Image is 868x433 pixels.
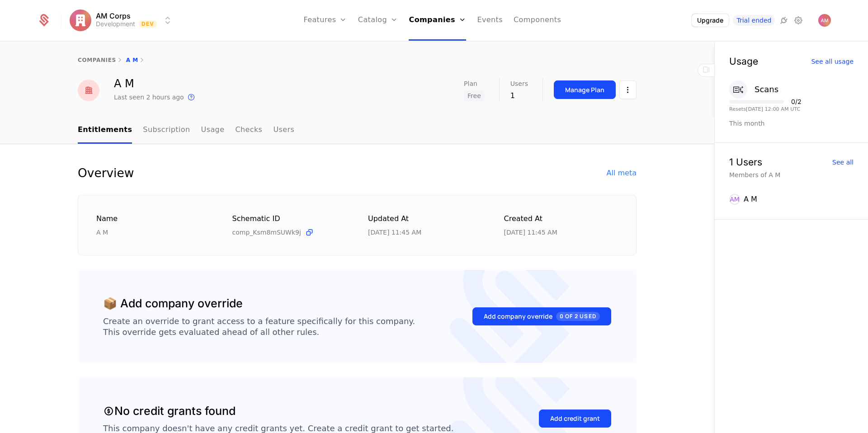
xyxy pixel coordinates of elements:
div: Add credit grant [550,414,600,423]
div: 1 [510,90,528,101]
div: Scans [755,83,778,96]
div: Name [96,213,211,225]
img: AM Corps [70,9,91,31]
button: Select action [619,80,637,99]
div: Created at [504,213,618,225]
div: All meta [607,168,637,179]
div: A M [744,194,757,205]
div: See all [832,159,854,165]
a: Usage [201,117,225,144]
button: Upgrade [692,14,729,27]
span: AM Corps [96,12,131,19]
button: Add company override0 of 2 Used [472,307,611,325]
div: Members of A M [729,170,854,179]
div: A M [114,78,197,89]
a: Entitlements [78,117,132,144]
div: See all usage [811,58,854,65]
button: Scans [729,80,778,99]
div: No credit grants found [103,403,236,420]
div: Usage [729,56,758,66]
div: This month [729,119,854,128]
div: Resets [DATE] 12:00 AM UTC [729,107,802,112]
button: Open user button [818,14,831,27]
nav: Main [78,117,637,144]
button: Manage Plan [554,80,616,99]
span: 0 of 2 Used [556,312,600,321]
div: Add company override [484,312,600,321]
div: AM [729,194,740,205]
span: Users [510,80,528,87]
div: Overview [78,166,134,180]
div: 1 Users [729,157,762,167]
div: 10/4/25, 11:45 AM [504,228,557,237]
span: comp_Ksm8mSUWk9j [232,228,301,237]
div: 10/4/25, 11:45 AM [368,228,421,237]
div: Last seen 2 hours ago [114,93,184,102]
div: 0 / 2 [791,99,802,105]
button: Select environment [72,10,174,30]
div: Development [96,19,135,28]
button: Add credit grant [539,409,611,428]
div: Create an override to grant access to a feature specifically for this company. This override gets... [103,316,415,338]
span: Dev [139,20,157,28]
a: Users [273,117,294,144]
ul: Choose Sub Page [78,117,294,144]
div: 📦 Add company override [103,295,243,312]
div: Manage Plan [565,85,604,94]
a: Trial ended [733,15,775,26]
span: Plan [464,80,477,87]
img: Andre M [818,14,831,27]
div: Schematic ID [232,213,347,224]
a: Settings [793,15,804,26]
div: Updated at [368,213,482,225]
a: companies [78,57,116,63]
a: Checks [235,117,262,144]
span: Free [464,90,485,101]
div: A M [96,228,211,237]
a: Subscription [143,117,190,144]
a: Integrations [778,15,789,26]
img: red.png [78,80,99,101]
